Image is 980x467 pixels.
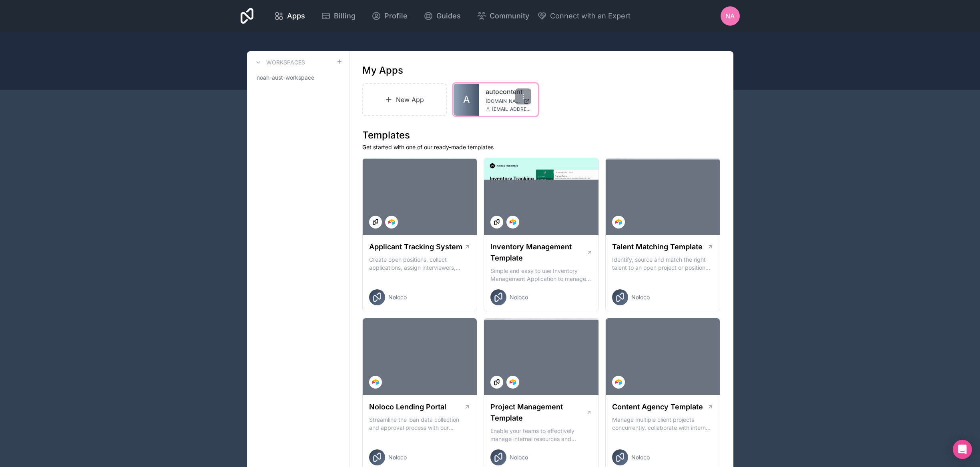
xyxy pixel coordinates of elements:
a: Billing [315,7,362,25]
h1: Content Agency Template [612,401,703,413]
a: Workspaces [253,58,305,67]
a: noah-aust-workspace [253,70,343,85]
span: Guides [436,10,461,22]
p: Simple and easy to use Inventory Management Application to manage your stock, orders and Manufact... [490,267,592,283]
p: Enable your teams to effectively manage internal resources and execute client projects on time. [490,427,592,443]
a: Guides [417,7,467,25]
span: Noloco [631,453,650,461]
span: NA [725,11,735,21]
h1: Project Management Template [490,401,586,424]
img: Airtable Logo [510,219,516,225]
p: Create open positions, collect applications, assign interviewers, centralise candidate feedback a... [369,256,471,272]
h1: Noloco Lending Portal [369,401,446,413]
img: Airtable Logo [615,379,622,385]
span: Noloco [388,293,407,301]
span: A [463,93,470,106]
span: Noloco [388,453,407,461]
span: Noloco [510,453,528,461]
span: [EMAIL_ADDRESS][DOMAIN_NAME] [492,106,531,112]
span: Noloco [631,293,650,301]
h1: Talent Matching Template [612,241,703,253]
h1: My Apps [362,64,403,77]
img: Airtable Logo [510,379,516,385]
p: Manage multiple client projects concurrently, collaborate with internal and external stakeholders... [612,416,714,432]
h3: Workspaces [266,58,305,66]
h1: Applicant Tracking System [369,241,462,253]
span: Apps [287,10,305,22]
span: [DOMAIN_NAME] [486,98,520,104]
span: Community [490,10,529,22]
img: Airtable Logo [372,379,379,385]
img: Airtable Logo [388,219,395,225]
span: Connect with an Expert [550,10,631,22]
a: A [454,84,479,116]
a: Apps [268,7,311,25]
p: Identify, source and match the right talent to an open project or position with our Talent Matchi... [612,256,714,272]
button: Connect with an Expert [537,10,631,22]
p: Get started with one of our ready-made templates [362,143,721,151]
p: Streamline the loan data collection and approval process with our Lending Portal template. [369,416,471,432]
img: Airtable Logo [615,219,622,225]
a: Community [470,7,536,25]
h1: Templates [362,129,721,142]
span: Noloco [510,293,528,301]
a: [DOMAIN_NAME] [486,98,531,104]
a: autocontent [486,87,531,96]
a: Profile [365,7,414,25]
div: Open Intercom Messenger [953,440,972,459]
h1: Inventory Management Template [490,241,586,264]
a: New App [362,83,447,116]
span: Billing [334,10,355,22]
span: noah-aust-workspace [257,74,314,82]
span: Profile [384,10,408,22]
